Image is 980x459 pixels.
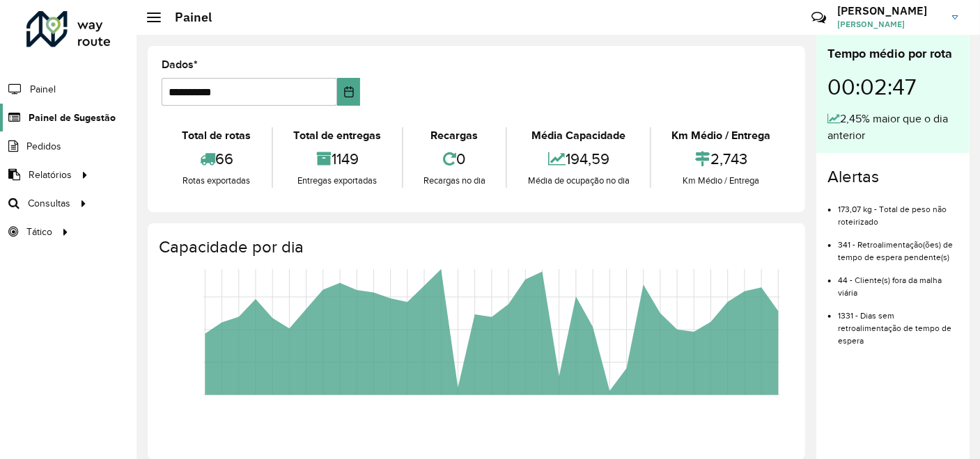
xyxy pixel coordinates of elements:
[827,113,948,141] font: 2,45% maior que o dia anterior
[837,18,942,31] span: [PERSON_NAME]
[28,196,70,211] span: Consultas
[277,127,398,144] div: Total de entregas
[827,167,958,187] h4: Alertas
[165,174,268,188] div: Rotas exportadas
[710,150,747,167] font: 2,743
[838,193,958,228] li: 173,07 kg - Total de peso não roteirizado
[29,111,116,125] span: Painel de Sugestão
[215,150,233,167] font: 66
[277,174,398,188] div: Entregas exportadas
[407,127,503,144] div: Recargas
[827,63,958,111] div: 00:02:47
[161,10,212,25] h2: Painel
[159,237,791,257] h4: Capacidade por dia
[456,150,465,167] font: 0
[838,299,958,347] li: 1331 - Dias sem retroalimentação de tempo de espera
[566,150,609,167] font: 194,59
[165,127,268,144] div: Total de rotas
[30,82,56,97] span: Painel
[332,150,359,167] font: 1149
[655,174,788,188] div: Km Médio / Entrega
[162,58,194,70] font: Dados
[655,127,788,144] div: Km Médio / Entrega
[511,127,646,144] div: Média Capacidade
[837,4,942,17] h3: [PERSON_NAME]
[804,3,834,33] a: Contato Rápido
[827,45,958,63] div: Tempo médio por rota
[29,168,72,182] span: Relatórios
[838,228,958,264] li: 341 - Retroalimentação(ões) de tempo de espera pendente(s)
[511,174,646,188] div: Média de ocupação no dia
[26,139,61,154] span: Pedidos
[26,225,52,239] span: Tático
[838,264,958,299] li: 44 - Cliente(s) fora da malha viária
[407,174,503,188] div: Recargas no dia
[337,78,360,106] button: Escolha a data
